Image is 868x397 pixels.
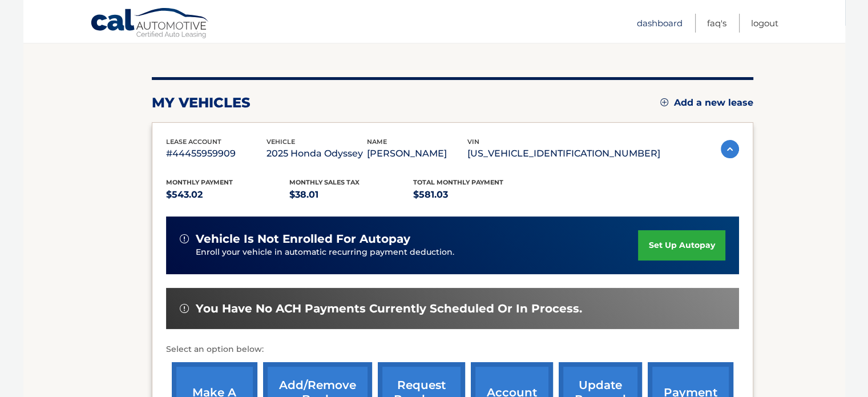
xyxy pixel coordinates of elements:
span: Total Monthly Payment [413,178,503,186]
h2: my vehicles [152,94,251,111]
span: You have no ACH payments currently scheduled or in process. [196,302,582,316]
span: Monthly sales Tax [289,178,360,186]
span: lease account [166,138,221,146]
p: Select an option below: [166,343,739,356]
span: vin [467,138,479,146]
p: $38.01 [289,187,413,203]
img: alert-white.svg [180,234,189,243]
p: #44455959909 [166,146,267,162]
span: vehicle [267,138,295,146]
a: Add a new lease [660,97,753,109]
p: [PERSON_NAME] [367,146,467,162]
span: Monthly Payment [166,178,233,186]
a: Logout [751,14,778,33]
p: $543.02 [166,187,290,203]
p: 2025 Honda Odyssey [267,146,367,162]
img: accordion-active.svg [721,140,739,158]
p: [US_VEHICLE_IDENTIFICATION_NUMBER] [467,146,660,162]
span: name [367,138,387,146]
img: alert-white.svg [180,304,189,313]
a: set up autopay [638,230,725,260]
span: vehicle is not enrolled for autopay [196,232,410,246]
img: add.svg [660,98,668,106]
a: FAQ's [707,14,726,33]
p: Enroll your vehicle in automatic recurring payment deduction. [196,246,639,259]
p: $581.03 [413,187,537,203]
a: Dashboard [637,14,683,33]
a: Cal Automotive [90,7,210,41]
